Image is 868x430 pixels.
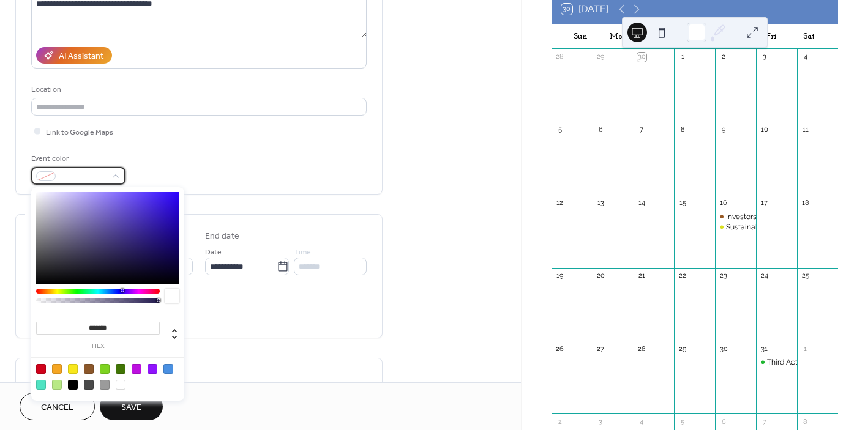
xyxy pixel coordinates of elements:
[561,24,599,49] div: Sun
[801,125,810,135] div: 11
[100,364,110,374] div: #7ED321
[801,272,810,281] div: 25
[637,53,646,62] div: 30
[752,24,790,49] div: Fri
[637,344,646,354] div: 28
[726,222,785,232] div: Sustainable Tulsa
[555,125,564,135] div: 5
[760,125,769,135] div: 10
[31,83,364,96] div: Location
[719,272,728,281] div: 23
[68,364,78,374] div: #F8E71C
[715,212,756,222] div: Investors Indigenous People's Working Group (IIPWG)
[596,272,605,281] div: 20
[760,272,769,281] div: 24
[294,246,311,259] span: Time
[100,380,110,390] div: #9B9B9B
[719,53,728,62] div: 2
[719,344,728,354] div: 30
[678,198,687,207] div: 15
[84,380,94,390] div: #4A4A4A
[719,417,728,426] div: 6
[760,417,769,426] div: 7
[121,401,141,414] span: Save
[760,198,769,207] div: 17
[205,246,222,259] span: Date
[801,344,810,354] div: 1
[790,24,828,49] div: Sat
[678,53,687,62] div: 1
[205,230,239,243] div: End date
[20,393,95,420] button: Cancel
[36,380,46,390] div: #50E3C2
[68,380,78,390] div: #000000
[557,1,613,18] button: 30[DATE]
[760,344,769,354] div: 31
[596,125,605,135] div: 6
[760,53,769,62] div: 3
[52,364,62,374] div: #F5A623
[41,401,73,414] span: Cancel
[36,47,112,64] button: AI Assistant
[678,272,687,281] div: 22
[801,417,810,426] div: 8
[678,344,687,354] div: 29
[596,53,605,62] div: 29
[599,24,637,49] div: Mon
[116,364,125,374] div: #417505
[596,417,605,426] div: 3
[555,344,564,354] div: 26
[555,53,564,62] div: 28
[801,53,810,62] div: 4
[59,50,103,63] div: AI Assistant
[596,198,605,207] div: 13
[36,343,160,350] label: hex
[756,357,797,368] div: Third Act : Phone Bank with Bill McKibben
[555,272,564,281] div: 19
[719,198,728,207] div: 16
[719,125,728,135] div: 9
[100,393,163,420] button: Save
[46,126,113,139] span: Link to Google Maps
[163,364,173,374] div: #4A90E2
[132,364,141,374] div: #BD10E0
[637,198,646,207] div: 14
[148,364,157,374] div: #9013FE
[801,198,810,207] div: 18
[555,198,564,207] div: 12
[678,125,687,135] div: 8
[116,380,125,390] div: #FFFFFF
[555,417,564,426] div: 2
[52,380,62,390] div: #B8E986
[596,344,605,354] div: 27
[31,152,123,165] div: Event color
[637,125,646,135] div: 7
[637,417,646,426] div: 4
[637,272,646,281] div: 21
[715,222,756,232] div: Sustainable Tulsa
[84,364,94,374] div: #8B572A
[36,364,46,374] div: #D0021B
[678,417,687,426] div: 5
